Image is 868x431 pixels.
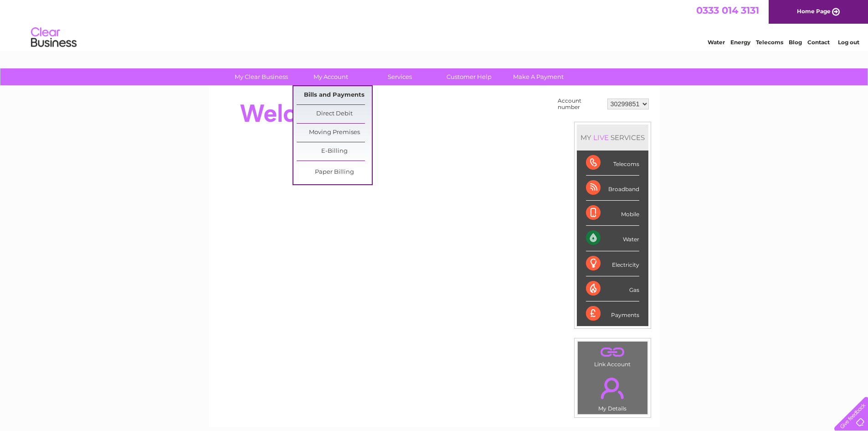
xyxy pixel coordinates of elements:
[501,68,576,85] a: Make A Payment
[555,95,605,113] td: Account number
[696,5,759,16] a: 0333 014 3131
[756,39,783,46] a: Telecoms
[586,151,639,176] div: Telecoms
[586,226,639,251] div: Water
[577,370,648,415] td: My Details
[580,372,645,404] a: .
[580,344,645,360] a: .
[431,68,507,85] a: Customer Help
[586,276,639,301] div: Gas
[708,39,725,46] a: Water
[807,39,830,46] a: Contact
[586,251,639,276] div: Electricity
[297,124,372,142] a: Moving Premises
[586,176,639,201] div: Broadband
[577,125,648,151] div: MY SERVICES
[730,39,750,46] a: Energy
[297,142,372,161] a: E-Billing
[31,24,77,52] img: logo.png
[297,163,372,182] a: Paper Billing
[838,39,859,46] a: Log out
[297,105,372,123] a: Direct Debit
[224,68,299,85] a: My Clear Business
[577,341,648,370] td: Link Account
[586,201,639,226] div: Mobile
[219,5,650,44] div: Clear Business is a trading name of Verastar Limited (registered in [GEOGRAPHIC_DATA] No. 3667643...
[362,68,437,85] a: Services
[591,133,611,142] div: LIVE
[297,86,372,104] a: Bills and Payments
[586,301,639,326] div: Payments
[789,39,802,46] a: Blog
[293,68,368,85] a: My Account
